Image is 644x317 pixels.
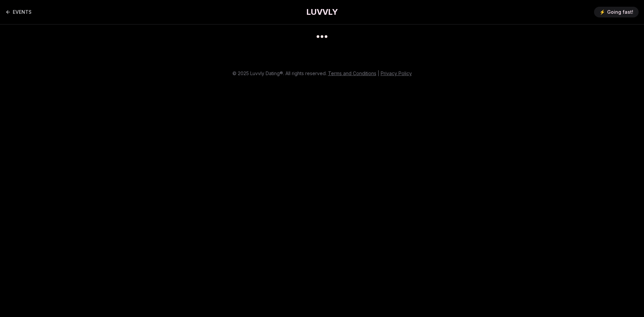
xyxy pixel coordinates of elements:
a: Back to events [5,5,32,19]
span: Going fast! [607,9,633,15]
span: ⚡️ [599,9,605,15]
a: Privacy Policy [381,70,412,76]
span: | [378,70,379,76]
a: Terms and Conditions [328,70,376,76]
a: LUVVLY [306,7,338,17]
